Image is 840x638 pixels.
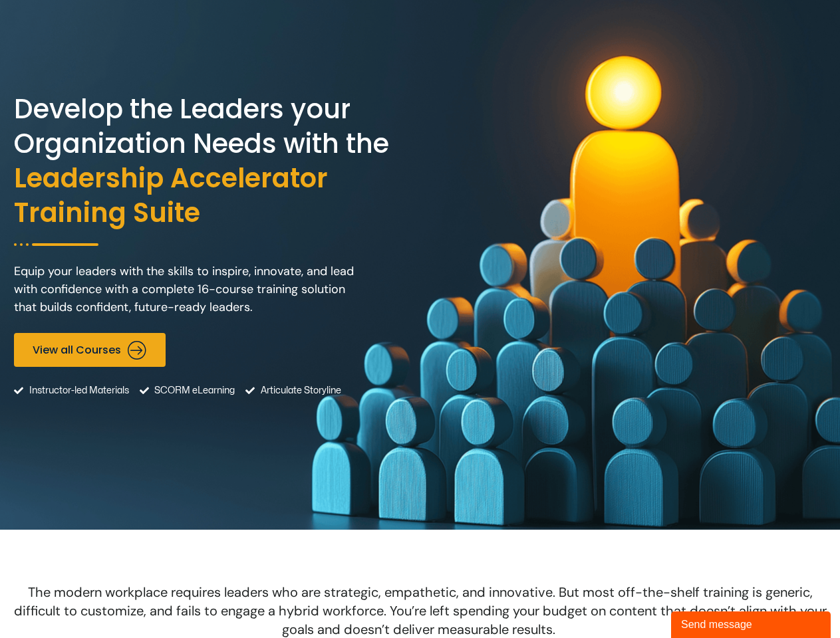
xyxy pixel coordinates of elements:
span: SCORM eLearning [151,373,235,407]
p: Equip your leaders with the skills to inspire, innovate, and lead with confidence with a complete... [14,263,360,316]
span: Articulate Storyline [257,373,341,407]
span: The modern workplace requires leaders who are strategic, empathetic, and innovative. But most off... [14,584,827,638]
span: Instructor-led Materials [26,373,129,407]
iframe: chat widget [671,609,833,638]
span: View all Courses [33,344,121,356]
span: Leadership Accelerator Training Suite [14,161,417,230]
a: View all Courses [14,333,166,367]
h2: Develop the Leaders your Organization Needs with the [14,92,417,230]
